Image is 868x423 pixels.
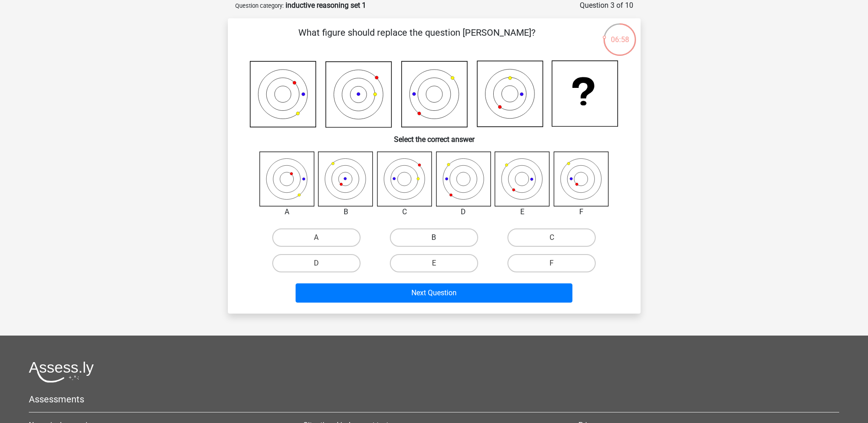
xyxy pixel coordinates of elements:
[243,26,592,53] p: What figure should replace the question [PERSON_NAME]?
[370,206,439,217] div: C
[296,283,572,303] button: Next Question
[429,206,498,217] div: D
[603,22,637,45] div: 06:58
[547,206,616,217] div: F
[507,228,596,247] label: C
[29,394,839,405] h5: Assessments
[29,361,94,383] img: Assessly logo
[243,128,626,144] h6: Select the correct answer
[253,206,322,217] div: A
[390,254,478,272] label: E
[507,254,596,272] label: F
[311,206,380,217] div: B
[488,206,557,217] div: E
[272,228,361,247] label: A
[235,2,284,9] small: Question category:
[286,1,366,10] strong: inductive reasoning set 1
[390,228,478,247] label: B
[272,254,361,272] label: D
